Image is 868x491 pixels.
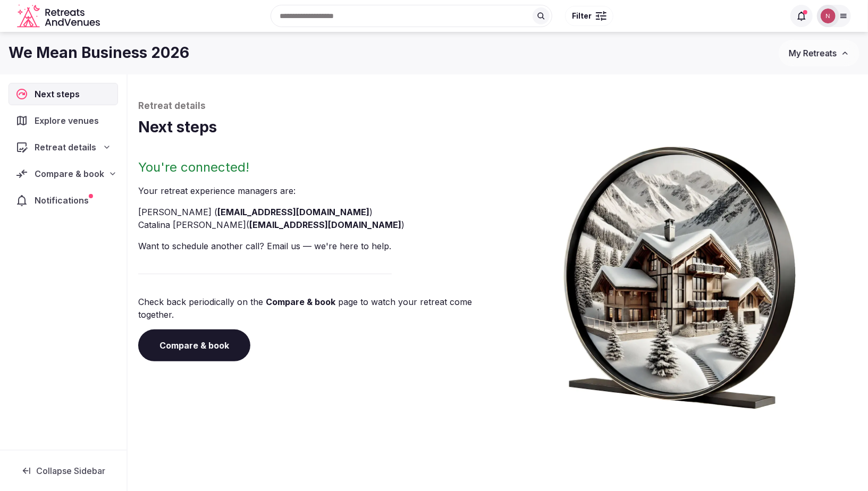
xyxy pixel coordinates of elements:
[565,6,613,26] button: Filter
[9,109,118,132] a: Explore venues
[217,207,369,217] a: [EMAIL_ADDRESS][DOMAIN_NAME]
[821,9,836,23] img: Nathalia Bilotti
[35,141,96,154] span: Retreat details
[9,459,118,482] button: Collapse Sidebar
[9,189,118,211] a: Notifications
[789,48,837,58] span: My Retreats
[35,194,93,207] span: Notifications
[138,240,494,252] p: Want to schedule another call? Email us — we're here to help.
[138,329,250,361] a: Compare & book
[779,40,859,66] button: My Retreats
[138,206,494,218] li: [PERSON_NAME] ( )
[572,11,592,21] span: Filter
[35,88,84,100] span: Next steps
[545,138,815,409] img: Winter chalet retreat in picture frame
[17,4,102,28] a: Visit the homepage
[17,4,102,28] svg: Retreats and Venues company logo
[249,219,401,230] a: [EMAIL_ADDRESS][DOMAIN_NAME]
[138,159,494,176] h2: You're connected!
[266,297,335,307] a: Compare & book
[138,184,494,197] p: Your retreat experience manager s are :
[36,465,105,476] span: Collapse Sidebar
[9,43,189,63] h1: We Mean Business 2026
[35,114,103,127] span: Explore venues
[138,295,494,321] p: Check back periodically on the page to watch your retreat come together.
[138,117,857,138] h1: Next steps
[138,218,494,231] li: Catalina [PERSON_NAME] ( )
[9,83,118,105] a: Next steps
[35,167,104,180] span: Compare & book
[138,100,857,113] p: Retreat details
